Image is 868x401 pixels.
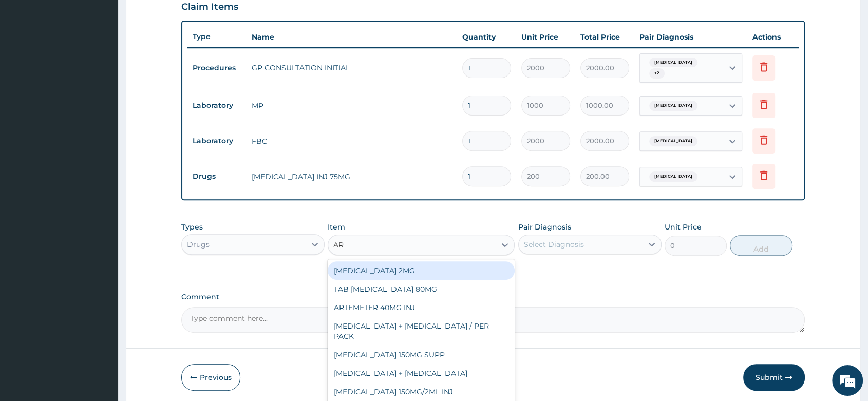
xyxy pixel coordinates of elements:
span: + 2 [649,68,665,79]
span: [MEDICAL_DATA] [649,101,697,111]
th: Unit Price [516,27,575,47]
label: Pair Diagnosis [518,222,571,232]
div: [MEDICAL_DATA] 2MG [328,261,515,280]
span: [MEDICAL_DATA] [649,58,697,68]
label: Item [328,222,345,232]
div: ARTEMETER 40MG INJ [328,298,515,317]
th: Actions [747,27,799,47]
th: Type [187,27,247,46]
td: MP [247,96,457,116]
div: [MEDICAL_DATA] + [MEDICAL_DATA] / PER PACK [328,317,515,346]
span: [MEDICAL_DATA] [649,136,697,146]
textarea: Type your message and hit 'Enter' [5,280,196,316]
th: Total Price [575,27,634,47]
td: GP CONSULTATION INITIAL [247,58,457,78]
div: [MEDICAL_DATA] + [MEDICAL_DATA] [328,364,515,383]
label: Unit Price [665,222,702,232]
td: Laboratory [187,96,247,115]
div: Drugs [187,239,210,250]
td: Laboratory [187,131,247,150]
div: [MEDICAL_DATA] 150MG/2ML INJ [328,383,515,401]
td: Procedures [187,59,247,78]
td: FBC [247,131,457,151]
td: [MEDICAL_DATA] INJ 75MG [247,166,457,187]
button: Submit [743,364,805,391]
td: Drugs [187,167,247,186]
th: Pair Diagnosis [634,27,747,47]
label: Types [181,223,203,232]
div: TAB [MEDICAL_DATA] 80MG [328,280,515,298]
th: Quantity [457,27,516,47]
div: Minimize live chat window [168,5,193,30]
div: Chat with us now [53,58,173,71]
h3: Claim Items [181,2,238,13]
span: [MEDICAL_DATA] [649,171,697,182]
div: Select Diagnosis [524,239,584,250]
button: Add [730,235,792,256]
img: d_794563401_company_1708531726252_794563401 [19,51,42,77]
th: Name [247,27,457,47]
label: Comment [181,293,805,301]
span: We're online! [60,129,142,233]
div: [MEDICAL_DATA] 150MG SUPP [328,346,515,364]
button: Previous [181,364,240,391]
